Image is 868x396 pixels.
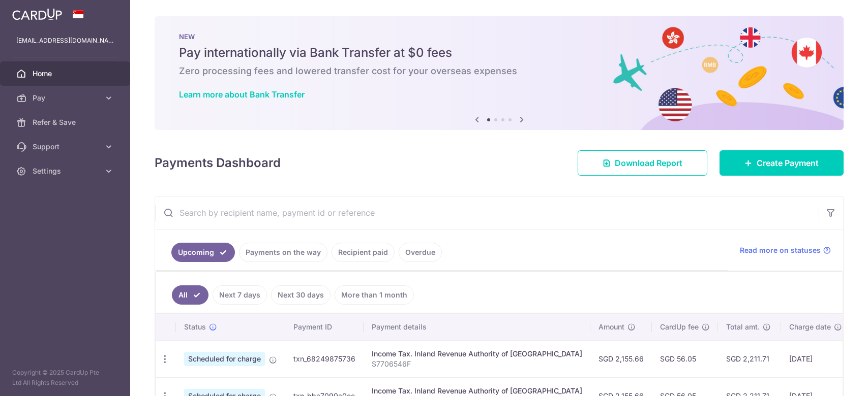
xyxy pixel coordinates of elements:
[184,322,206,332] span: Status
[660,322,699,332] span: CardUp fee
[372,386,582,396] div: Income Tax. Inland Revenue Authority of [GEOGRAPHIC_DATA]
[615,157,682,169] span: Download Report
[33,117,100,127] span: Refer & Save
[33,166,100,176] span: Settings
[781,340,850,377] td: [DATE]
[332,243,395,262] a: Recipient paid
[12,8,62,20] img: CardUp
[372,349,582,359] div: Income Tax. Inland Revenue Authority of [GEOGRAPHIC_DATA]
[364,314,590,340] th: Payment details
[578,150,707,176] a: Download Report
[720,150,844,176] a: Create Payment
[239,243,327,262] a: Payments on the way
[155,16,844,130] img: Bank transfer banner
[271,285,331,305] a: Next 30 days
[179,89,305,100] a: Learn more about Bank Transfer
[33,142,100,152] span: Support
[399,243,442,262] a: Overdue
[172,285,208,305] a: All
[740,245,821,255] span: Read more on statuses
[718,340,781,377] td: SGD 2,211.71
[184,352,265,366] span: Scheduled for charge
[598,322,624,332] span: Amount
[33,69,100,79] span: Home
[372,359,582,369] p: S7706546F
[590,340,652,377] td: SGD 2,155.66
[171,243,235,262] a: Upcoming
[179,45,819,61] h5: Pay internationally via Bank Transfer at $0 fees
[335,285,414,305] a: More than 1 month
[285,314,364,340] th: Payment ID
[652,340,718,377] td: SGD 56.05
[285,340,364,377] td: txn_68249875736
[16,36,114,46] p: [EMAIL_ADDRESS][DOMAIN_NAME]
[179,32,819,41] p: NEW
[179,65,819,77] h6: Zero processing fees and lowered transfer cost for your overseas expenses
[213,285,267,305] a: Next 7 days
[740,245,831,255] a: Read more on statuses
[757,157,819,169] span: Create Payment
[726,322,760,332] span: Total amt.
[789,322,831,332] span: Charge date
[155,154,281,172] h4: Payments Dashboard
[33,93,100,103] span: Pay
[155,196,819,229] input: Search by recipient name, payment id or reference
